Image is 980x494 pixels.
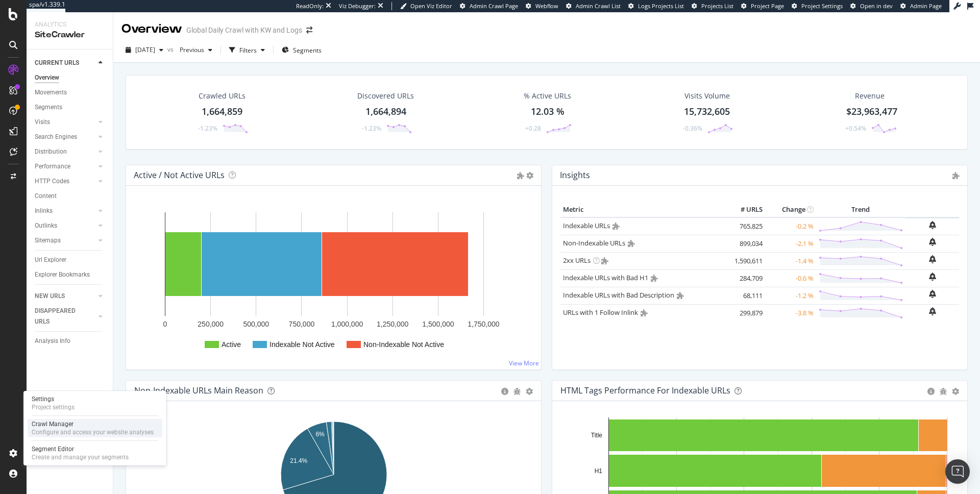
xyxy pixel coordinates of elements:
div: Search Engines [35,132,77,142]
a: Open Viz Editor [400,2,452,10]
a: Overview [35,72,106,83]
div: 1,664,859 [202,105,242,118]
div: A chart. [134,202,533,361]
a: Indexable URLs with Bad H1 [563,273,648,282]
a: DISAPPEARED URLS [35,306,95,327]
div: -1.23% [198,124,217,133]
div: Global Daily Crawl with KW and Logs [186,25,302,35]
div: Url Explorer [35,255,66,265]
div: Project settings [32,403,75,411]
div: Sitemaps [35,235,61,246]
text: H1 [595,467,603,475]
div: Segments [35,102,62,113]
button: Previous [176,42,216,58]
text: 500,000 [243,320,269,328]
div: Distribution [35,146,67,157]
a: Open in dev [850,2,893,10]
div: Explorer Bookmarks [35,269,90,280]
a: SettingsProject settings [28,394,162,412]
div: Settings [32,395,75,403]
a: Content [35,191,106,202]
span: Projects List [701,2,733,10]
a: Outlinks [35,220,95,231]
button: Segments [278,42,326,58]
div: bell-plus [929,273,936,281]
text: 0 [163,320,167,328]
div: circle-info [927,388,935,395]
a: Non-Indexable URLs [563,238,625,248]
div: Visits Volume [684,91,730,101]
text: Active [222,340,241,349]
td: -0.2 % [765,217,816,235]
a: Performance [35,161,95,172]
a: Explorer Bookmarks [35,269,106,280]
a: Admin Page [900,2,942,10]
text: 1,000,000 [331,320,363,328]
div: % Active URLs [524,91,571,101]
div: -1.23% [362,124,381,133]
a: HTTP Codes [35,176,95,187]
div: circle-info [501,388,508,395]
a: Project Page [741,2,784,10]
div: Filters [239,46,257,55]
div: Configure and access your website analyses [32,428,154,436]
i: Admin [612,223,620,230]
th: Trend [816,202,905,217]
div: gear [526,388,533,395]
div: ReadOnly: [296,2,324,10]
text: 250,000 [198,320,224,328]
div: bug [513,388,521,395]
i: Admin [601,257,608,264]
div: CURRENT URLS [35,58,79,68]
span: Project Settings [801,2,843,10]
span: Logs Projects List [638,2,684,10]
h4: Active / Not Active URLs [134,168,225,182]
div: 12.03 % [531,105,565,118]
text: Non-Indexable Not Active [363,340,444,349]
i: Admin [952,172,960,179]
div: bell-plus [929,307,936,315]
a: Crawl ManagerConfigure and access your website analyses [28,419,162,437]
div: bell-plus [929,221,936,229]
button: Filters [225,42,269,58]
td: -1.4 % [765,252,816,269]
td: -0.6 % [765,269,816,287]
text: 1,250,000 [377,320,408,328]
div: 15,732,605 [684,105,730,118]
a: CURRENT URLS [35,58,95,68]
div: +0.28 [525,124,541,133]
div: SiteCrawler [35,29,105,41]
span: Admin Page [910,2,942,10]
a: Logs Projects List [628,2,684,10]
i: Admin [651,275,658,282]
a: Segment EditorCreate and manage your segments [28,444,162,462]
text: 750,000 [289,320,315,328]
div: Content [35,191,57,202]
div: Visits [35,117,50,128]
span: Admin Crawl Page [470,2,518,10]
a: View More [509,359,539,367]
div: Discovered URLs [357,91,414,101]
th: Metric [560,202,724,217]
td: -1.2 % [765,287,816,304]
div: HTML Tags Performance for Indexable URLs [560,385,730,396]
i: Admin [517,172,524,179]
text: 1,750,000 [468,320,499,328]
button: [DATE] [121,42,167,58]
a: Segments [35,102,106,113]
div: bell-plus [929,290,936,298]
div: -0.36% [683,124,702,133]
span: vs [167,45,176,54]
text: Title [591,432,603,439]
div: Overview [121,20,182,38]
span: Admin Crawl List [576,2,621,10]
td: 899,034 [724,235,765,252]
td: 284,709 [724,269,765,287]
span: Previous [176,45,204,54]
td: 68,111 [724,287,765,304]
a: Projects List [692,2,733,10]
a: Analysis Info [35,336,106,347]
th: Change [765,202,816,217]
a: Sitemaps [35,235,95,246]
a: Webflow [526,2,558,10]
